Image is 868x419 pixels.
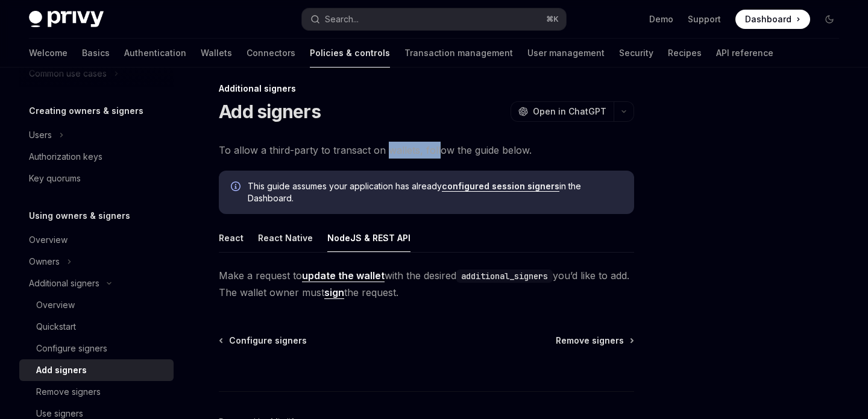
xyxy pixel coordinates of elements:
[649,13,673,25] a: Demo
[668,39,702,68] a: Recipes
[219,267,634,301] span: Make a request to with the desired you’d like to add. The wallet owner must the request.
[219,142,634,159] span: To allow a third-party to transact on wallets, follow the guide below.
[310,39,390,68] a: Policies & controls
[247,39,295,68] a: Connectors
[456,269,553,283] code: additional_signers
[29,128,52,142] div: Users
[36,385,101,399] div: Remove signers
[19,359,174,381] a: Add signers
[219,224,244,252] button: React
[219,83,634,95] div: Additional signers
[220,335,307,347] a: Configure signers
[36,298,75,312] div: Overview
[556,335,633,347] a: Remove signers
[248,180,622,204] span: This guide assumes your application has already in the Dashboard.
[19,338,174,359] a: Configure signers
[29,276,99,291] div: Additional signers
[404,39,513,68] a: Transaction management
[527,39,605,68] a: User management
[325,12,359,27] div: Search...
[231,181,243,194] svg: Info
[29,39,68,68] a: Welcome
[19,168,174,189] a: Key quorums
[201,39,232,68] a: Wallets
[29,104,143,118] h5: Creating owners & signers
[36,341,107,356] div: Configure signers
[442,181,559,192] a: configured session signers
[735,10,810,29] a: Dashboard
[36,363,87,377] div: Add signers
[82,39,110,68] a: Basics
[820,10,839,29] button: Toggle dark mode
[29,150,102,164] div: Authorization keys
[688,13,721,25] a: Support
[19,229,174,251] a: Overview
[29,11,104,28] img: dark logo
[29,209,130,223] h5: Using owners & signers
[29,233,68,247] div: Overview
[19,146,174,168] a: Authorization keys
[324,286,344,299] a: sign
[302,269,385,282] a: update the wallet
[302,8,565,30] button: Search...⌘K
[219,101,321,122] h1: Add signers
[29,171,81,186] div: Key quorums
[29,254,60,269] div: Owners
[229,335,307,347] span: Configure signers
[546,14,559,24] span: ⌘ K
[511,101,614,122] button: Open in ChatGPT
[258,224,313,252] button: React Native
[619,39,653,68] a: Security
[19,381,174,403] a: Remove signers
[19,316,174,338] a: Quickstart
[36,320,76,334] div: Quickstart
[327,224,410,252] button: NodeJS & REST API
[533,106,606,118] span: Open in ChatGPT
[745,13,791,25] span: Dashboard
[19,294,174,316] a: Overview
[716,39,773,68] a: API reference
[556,335,624,347] span: Remove signers
[124,39,186,68] a: Authentication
